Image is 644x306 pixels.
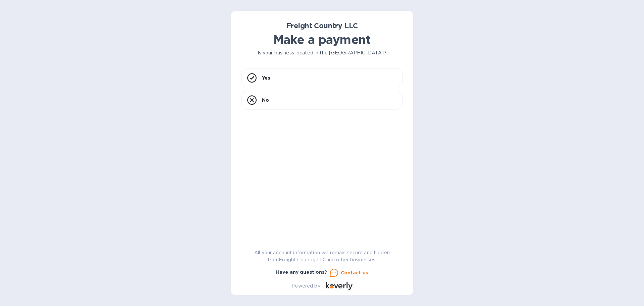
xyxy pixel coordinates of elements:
[241,249,402,263] p: All your account information will remain secure and hidden from Freight Country LLC and other bus...
[262,97,269,103] p: No
[291,282,320,290] p: Powered by
[341,270,368,275] u: Contact us
[262,75,270,81] p: Yes
[286,21,358,30] b: Freight Country LLC
[241,33,402,47] h1: Make a payment
[241,49,402,56] p: Is your business located in the [GEOGRAPHIC_DATA]?
[276,269,327,275] b: Have any questions?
